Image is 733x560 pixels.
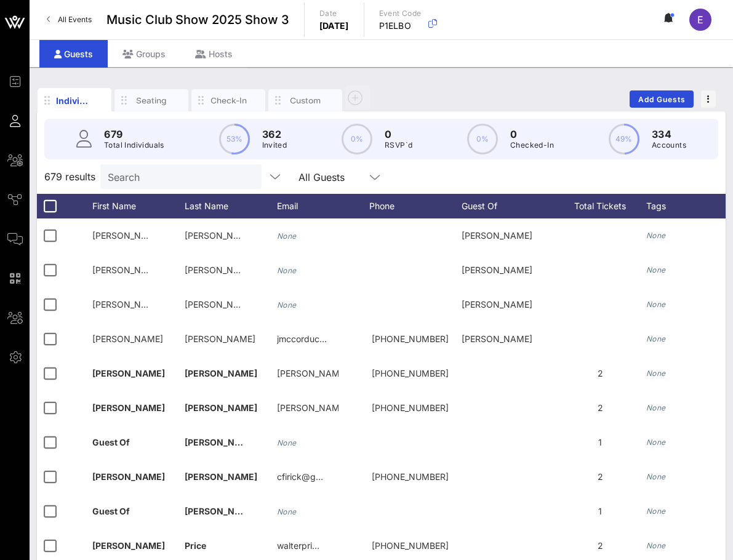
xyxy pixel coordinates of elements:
[379,20,422,32] p: P1ELBO
[554,460,646,494] div: 2
[298,172,345,183] div: All Guests
[372,402,449,413] span: +17047547747
[462,218,554,253] div: [PERSON_NAME]
[638,95,686,104] span: Add Guests
[277,391,338,425] p: [PERSON_NAME]@[PERSON_NAME]…
[462,194,554,218] div: Guest Of
[646,472,666,481] i: None
[108,40,180,68] div: Groups
[39,10,99,30] a: All Events
[185,402,257,413] span: [PERSON_NAME]
[277,438,297,447] i: None
[291,164,390,189] div: All Guests
[39,40,108,68] div: Guests
[287,95,324,106] div: Custom
[379,7,422,20] p: Event Code
[133,95,170,106] div: Seating
[185,437,257,447] span: [PERSON_NAME]
[185,299,255,310] span: [PERSON_NAME]
[646,506,666,516] i: None
[92,265,163,275] span: [PERSON_NAME]
[646,438,666,447] i: None
[646,265,666,274] i: None
[319,7,349,20] p: Date
[104,127,164,142] p: 679
[92,368,165,378] span: [PERSON_NAME]
[262,139,287,151] p: Invited
[277,194,369,218] div: Email
[554,425,646,460] div: 1
[92,299,163,310] span: [PERSON_NAME]
[646,403,666,412] i: None
[92,540,165,551] span: [PERSON_NAME]
[210,95,247,106] div: Check-In
[92,334,163,344] span: [PERSON_NAME]
[462,287,554,322] div: [PERSON_NAME]
[554,356,646,391] div: 2
[462,322,554,356] div: [PERSON_NAME]
[319,20,349,32] p: [DATE]
[646,334,666,343] i: None
[385,127,412,142] p: 0
[462,253,554,287] div: [PERSON_NAME]
[92,471,165,482] span: [PERSON_NAME]
[58,15,92,24] span: All Events
[92,437,130,447] span: Guest Of
[510,139,554,151] p: Checked-In
[372,334,449,344] span: +17049068973
[185,368,257,378] span: [PERSON_NAME]
[554,494,646,529] div: 1
[646,369,666,378] i: None
[277,322,327,356] p: jmccorduc…
[554,391,646,425] div: 2
[277,356,338,391] p: [PERSON_NAME]…
[185,194,277,218] div: Last Name
[697,14,703,26] span: E
[277,266,297,275] i: None
[185,230,255,241] span: [PERSON_NAME]
[185,265,255,275] span: [PERSON_NAME]
[372,540,449,551] span: +19809394730
[185,506,257,516] span: [PERSON_NAME]
[372,471,449,482] span: +18032694235
[104,139,164,151] p: Total Individuals
[630,90,694,108] button: Add Guests
[277,300,297,310] i: None
[646,231,666,240] i: None
[652,139,686,151] p: Accounts
[652,127,686,142] p: 334
[510,127,554,142] p: 0
[92,230,163,241] span: [PERSON_NAME]
[262,127,287,142] p: 362
[277,231,297,241] i: None
[44,169,95,184] span: 679 results
[185,334,255,344] span: [PERSON_NAME]
[92,506,130,516] span: Guest Of
[277,507,297,516] i: None
[277,460,323,494] p: cfirick@g…
[106,10,289,29] span: Music Club Show 2025 Show 3
[92,194,185,218] div: First Name
[180,40,247,68] div: Hosts
[92,402,165,413] span: [PERSON_NAME]
[372,368,449,378] span: +17042229415
[646,300,666,309] i: None
[646,541,666,550] i: None
[185,471,257,482] span: [PERSON_NAME]
[369,194,462,218] div: Phone
[185,540,206,551] span: Price
[554,194,646,218] div: Total Tickets
[385,139,412,151] p: RSVP`d
[56,94,93,107] div: Individuals
[689,9,711,31] div: E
